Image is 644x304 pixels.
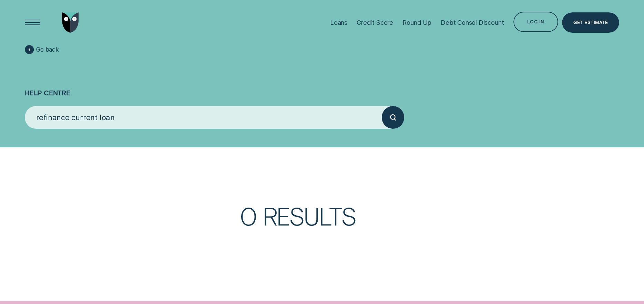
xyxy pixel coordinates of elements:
[25,55,619,106] h1: Help Centre
[441,19,504,26] div: Debt Consol Discount
[330,19,347,26] div: Loans
[22,12,42,33] button: Open Menu
[240,204,576,245] h3: 0 Results
[25,106,382,128] input: Search for anything...
[562,12,619,33] a: Get Estimate
[382,106,404,128] button: Submit your search query.
[25,45,59,54] a: Go back
[513,12,559,32] button: Log in
[36,46,59,53] span: Go back
[402,19,431,26] div: Round Up
[62,12,79,33] img: Wisr
[357,19,393,26] div: Credit Score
